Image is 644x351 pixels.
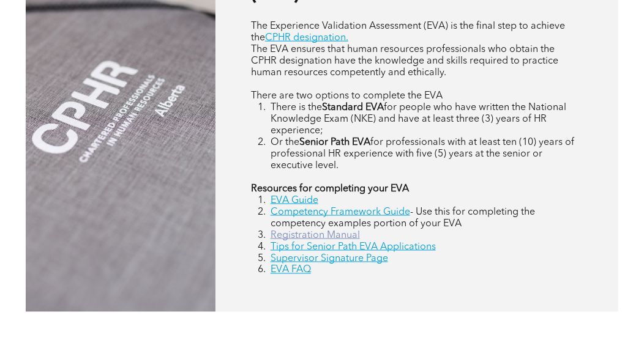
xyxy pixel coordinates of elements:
span: Or the [271,138,299,147]
a: Tips for Senior Path EVA Applications [271,242,436,252]
a: Supervisor Signature Page [271,254,388,264]
a: CPHR designation. [265,33,348,43]
a: Competency Framework Guide [271,207,410,217]
span: for professionals with at least ten (10) years of professional HR experience with five (5) years ... [271,138,574,171]
a: Registration Manual [271,231,360,240]
span: The Experience Validation Assessment (EVA) is the final step to achieve the [251,21,565,43]
a: EVA Guide [271,196,318,205]
span: The EVA ensures that human resources professionals who obtain the CPHR designation have the knowl... [251,45,558,78]
strong: Resources for completing your EVA [251,184,409,194]
a: EVA FAQ [271,265,311,275]
strong: Standard EVA [322,103,384,113]
span: There is the [271,103,322,113]
strong: Senior Path EVA [299,138,370,147]
span: There are two options to complete the EVA [251,91,443,101]
span: for people who have written the National Knowledge Exam (NKE) and have at least three (3) years o... [271,103,566,136]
